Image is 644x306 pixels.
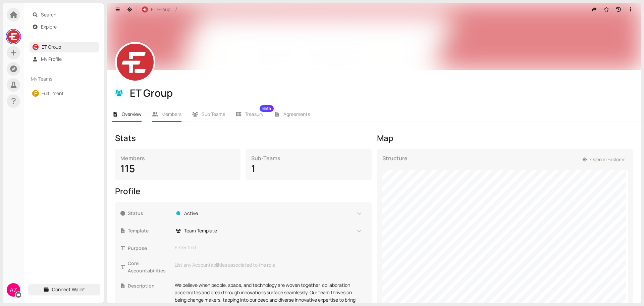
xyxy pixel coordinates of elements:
span: Active [184,210,198,217]
span: Search [41,9,97,20]
img: sxiwkZVnJ8.jpeg [117,44,154,81]
div: 1 [251,162,366,175]
div: My Teams [28,71,100,87]
span: Open in Explorer [590,156,625,163]
span: Team Template [184,227,217,234]
div: 115 [120,162,235,175]
button: Open in Explorer [579,154,628,165]
span: Template [128,227,171,234]
span: Members [161,111,181,117]
a: Explore [41,24,57,30]
button: ET Group [138,4,174,15]
div: Profile [115,186,372,196]
div: Sub-Teams [251,154,366,162]
div: Structure [382,154,408,170]
div: Members [120,154,235,162]
span: My Teams [31,75,86,83]
span: Core Accountabilities [128,260,171,274]
a: My Profile [41,56,62,62]
span: Purpose [128,245,171,252]
a: ET Group [42,44,61,50]
span: Agreements [283,111,310,117]
button: Connect Wallet [28,284,100,295]
span: AZ [10,283,17,297]
a: Fulfillment [42,90,64,96]
span: ET Group [151,6,170,13]
div: List any Accountabilities associated to the role [175,261,362,269]
div: Stats [115,133,372,143]
span: Overview [122,111,142,117]
div: Map [377,133,634,143]
div: ET Group [130,87,632,99]
img: LsfHRQdbm8.jpeg [7,30,20,43]
sup: Beta [260,105,274,112]
span: Status [128,210,171,217]
span: Connect Wallet [52,286,85,293]
img: r-RjKx4yED.jpeg [142,6,148,12]
span: Treasury [245,112,263,117]
div: Enter text [175,244,362,251]
span: Description [128,282,171,290]
span: Sub Teams [202,111,225,117]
